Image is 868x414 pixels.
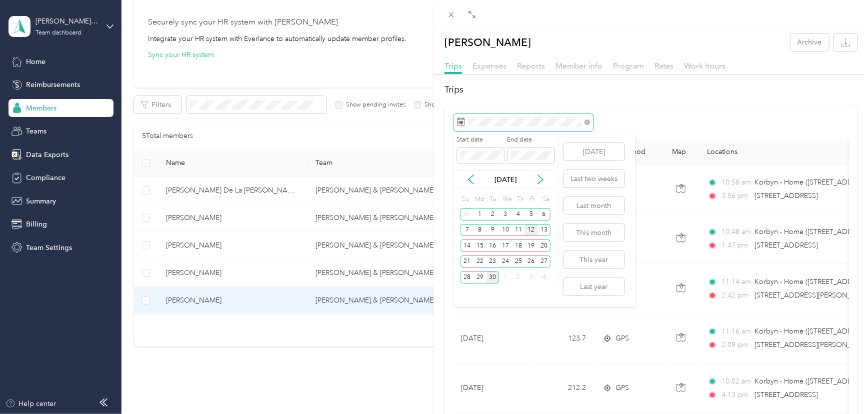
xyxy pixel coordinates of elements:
[460,271,473,283] div: 28
[537,208,550,220] div: 6
[444,33,531,51] p: [PERSON_NAME]
[499,239,512,252] div: 17
[528,363,594,413] td: 212.2
[487,192,497,206] div: Tu
[721,177,750,188] span: 10:58 am
[721,290,750,301] span: 2:42 pm
[499,271,512,283] div: 1
[525,271,538,283] div: 3
[517,61,545,70] span: Reports
[528,192,538,206] div: Fr
[460,192,470,206] div: Su
[537,271,550,283] div: 4
[537,224,550,236] div: 13
[473,271,486,283] div: 29
[563,143,624,160] button: [DATE]
[444,61,462,70] span: Trips
[486,208,499,220] div: 2
[486,271,499,283] div: 30
[507,135,554,144] label: End date
[515,192,525,206] div: Th
[721,226,750,237] span: 10:48 am
[486,255,499,268] div: 23
[754,390,818,399] span: [STREET_ADDRESS]
[537,239,550,252] div: 20
[721,276,750,287] span: 11:14 am
[721,376,750,387] span: 10:02 am
[563,197,624,214] button: Last month
[460,208,473,220] div: 31
[721,190,750,201] span: 3:56 pm
[512,239,525,252] div: 18
[460,255,473,268] div: 21
[790,33,829,51] button: Archive
[444,83,857,96] h2: Trips
[721,326,750,337] span: 11:16 am
[563,251,624,268] button: This year
[613,61,644,70] span: Program
[460,224,473,236] div: 7
[472,61,506,70] span: Expenses
[473,239,486,252] div: 15
[499,208,512,220] div: 3
[512,208,525,220] div: 4
[525,255,538,268] div: 26
[499,224,512,236] div: 10
[754,191,818,200] span: [STREET_ADDRESS]
[664,139,699,164] th: Map
[512,271,525,283] div: 2
[563,224,624,241] button: This month
[654,61,673,70] span: Rates
[500,192,512,206] div: We
[512,255,525,268] div: 25
[473,224,486,236] div: 8
[499,255,512,268] div: 24
[684,61,725,70] span: Work hours
[525,239,538,252] div: 19
[525,224,538,236] div: 12
[616,382,629,393] span: GPS
[453,363,528,413] td: [DATE]
[754,241,818,249] span: [STREET_ADDRESS]
[721,240,750,251] span: 1:47 pm
[473,192,484,206] div: Mo
[812,358,868,414] iframe: Everlance-gr Chat Button Frame
[486,239,499,252] div: 16
[473,208,486,220] div: 1
[453,314,528,364] td: [DATE]
[484,174,526,185] p: [DATE]
[457,135,504,144] label: Start date
[537,255,550,268] div: 27
[525,208,538,220] div: 5
[528,314,594,364] td: 123.7
[721,389,750,400] span: 4:13 pm
[460,239,473,252] div: 14
[486,224,499,236] div: 9
[541,192,550,206] div: Sa
[563,170,624,187] button: Last two weeks
[512,224,525,236] div: 11
[616,333,629,344] span: GPS
[721,339,750,350] span: 2:08 pm
[563,278,624,295] button: Last year
[473,255,486,268] div: 22
[555,61,602,70] span: Member info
